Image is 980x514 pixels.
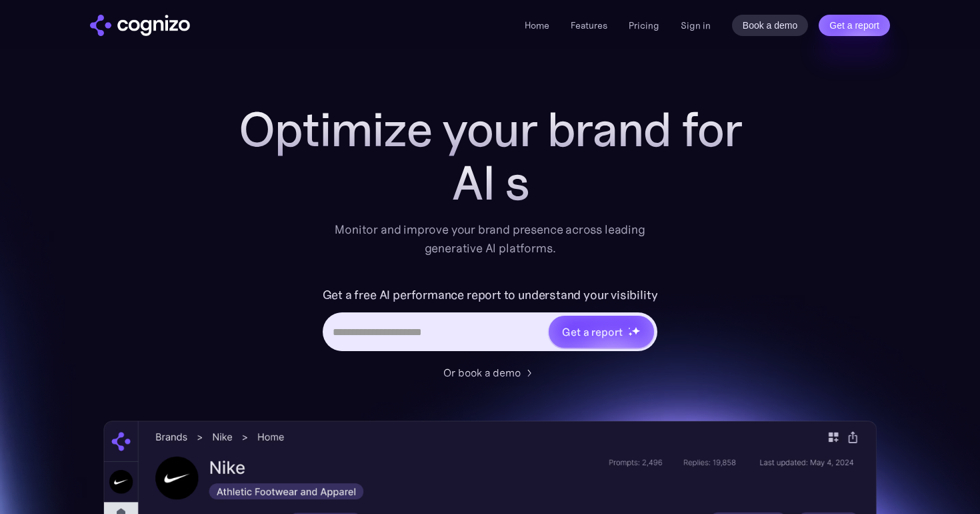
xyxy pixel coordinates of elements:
img: star [631,326,640,335]
a: Get a report [819,15,890,36]
label: Get a free AI performance report to understand your visibility [323,284,658,306]
div: Get a report [562,324,622,340]
a: Sign in [681,17,711,33]
img: star [628,332,633,336]
a: Home [525,19,549,31]
img: cognizo logo [90,15,190,36]
div: AI s [223,156,757,210]
form: Hero URL Input Form [323,284,658,358]
img: star [628,327,630,329]
div: Monitor and improve your brand presence across leading generative AI platforms. [326,220,654,258]
a: Or book a demo [443,364,537,380]
div: Or book a demo [443,364,521,380]
a: home [90,15,190,36]
a: Pricing [629,19,659,31]
a: Get a reportstarstarstar [547,314,655,349]
h1: Optimize your brand for [223,103,757,156]
a: Features [571,19,607,31]
a: Book a demo [732,15,809,36]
